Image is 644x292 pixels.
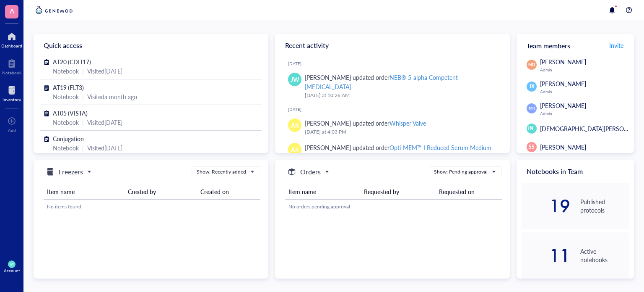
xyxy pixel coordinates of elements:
[580,197,629,214] div: Published protocols
[512,125,552,132] span: [PERSON_NAME]
[47,203,257,210] div: No items found
[285,184,361,200] th: Item name
[529,83,535,90] span: JX
[609,41,623,50] span: Invite
[3,84,21,102] a: Inventory
[540,143,586,151] span: [PERSON_NAME]
[87,66,122,76] div: Visited [DATE]
[44,184,125,200] th: Item name
[34,34,268,57] div: Quick access
[53,58,91,66] span: AT20 (CDH17)
[8,128,16,133] div: Add
[2,70,21,75] div: Notebook
[53,109,88,117] span: AT05 (VISTA)
[540,101,586,110] span: [PERSON_NAME]
[53,83,84,92] span: AT19 (FLT3)
[300,167,321,177] h5: Orders
[82,118,84,127] div: |
[282,69,503,103] a: JW[PERSON_NAME] updated orderNEB® 5-alpha Competent [MEDICAL_DATA][DATE] at 10:26 AM
[305,91,496,100] div: [DATE] at 10:26 AM
[609,39,624,52] button: Invite
[59,167,83,177] h5: Freezers
[528,105,535,111] span: MK
[528,62,535,68] span: MD
[2,57,21,75] a: Notebook
[197,184,260,200] th: Created on
[53,143,79,153] div: Notebook
[34,5,75,15] img: genemod-logo
[540,58,586,66] span: [PERSON_NAME]
[517,34,634,57] div: Team members
[580,247,629,264] div: Active notebooks
[434,168,488,176] div: Show: Pending approval
[529,143,535,151] span: SS
[305,128,496,136] div: [DATE] at 4:03 PM
[522,249,570,262] div: 11
[291,121,299,130] span: AR
[517,160,634,183] div: Notebooks in Team
[53,118,79,127] div: Notebook
[10,263,13,266] span: JW
[540,79,586,88] span: [PERSON_NAME]
[436,184,502,200] th: Requested on
[275,34,510,57] div: Recent activity
[540,111,629,116] div: Admin
[390,119,426,127] div: Whisper Valve
[10,5,14,16] span: A
[53,66,79,76] div: Notebook
[540,89,629,94] div: Admin
[197,168,246,176] div: Show: Recently added
[291,75,299,84] span: JW
[3,97,21,102] div: Inventory
[288,107,503,112] div: [DATE]
[1,43,22,48] div: Dashboard
[522,199,570,213] div: 19
[53,92,79,101] div: Notebook
[282,139,503,164] a: AR[PERSON_NAME] updated orderOpti-MEM™ I Reduced Serum Medium[DATE] at 4:02 PM
[288,203,499,210] div: No orders pending approval
[288,61,503,66] div: [DATE]
[87,143,122,153] div: Visited [DATE]
[282,115,503,139] a: AR[PERSON_NAME] updated orderWhisper Valve[DATE] at 4:03 PM
[87,118,122,127] div: Visited [DATE]
[125,184,197,200] th: Created by
[4,268,20,273] div: Account
[82,92,84,101] div: |
[82,66,84,76] div: |
[305,118,426,128] div: [PERSON_NAME] updated order
[305,73,496,91] div: [PERSON_NAME] updated order
[540,67,629,72] div: Admin
[53,134,84,143] span: Conjugation
[361,184,436,200] th: Requested by
[82,143,84,153] div: |
[1,30,22,48] a: Dashboard
[87,92,137,101] div: Visited a month ago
